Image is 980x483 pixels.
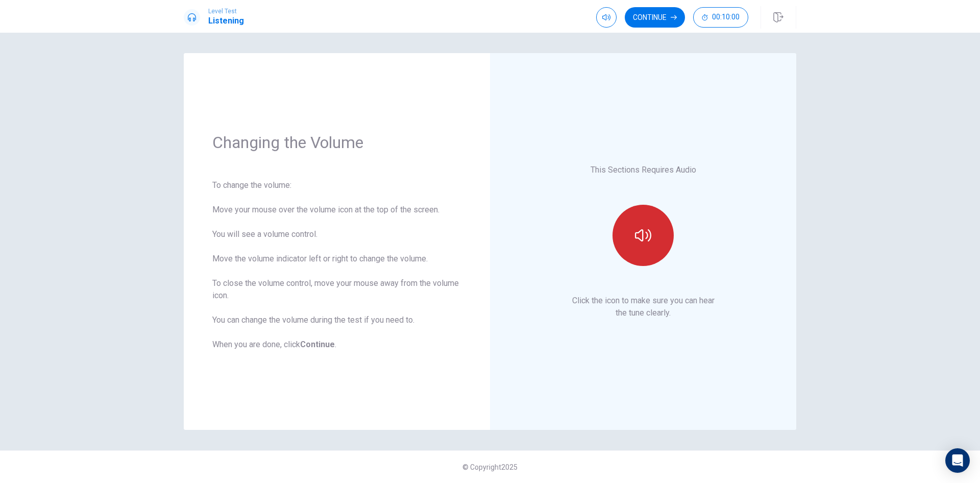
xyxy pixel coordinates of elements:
[591,164,696,176] p: This Sections Requires Audio
[212,179,461,351] div: To change the volume: Move your mouse over the volume icon at the top of the screen. You will see...
[212,132,461,153] h1: Changing the Volume
[300,340,335,349] b: Continue
[945,448,970,473] div: Open Intercom Messenger
[712,13,740,21] span: 00:10:00
[572,295,715,319] p: Click the icon to make sure you can hear the tune clearly.
[208,15,244,27] h1: Listening
[462,463,518,471] span: © Copyright 2025
[625,7,685,28] button: Continue
[693,7,748,28] button: 00:10:00
[208,8,244,15] span: Level Test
